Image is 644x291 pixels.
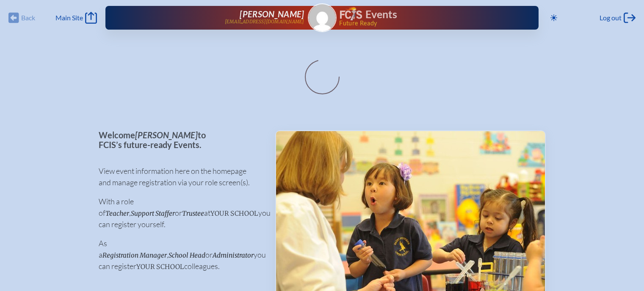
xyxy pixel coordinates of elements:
[99,165,262,188] p: View event information here on the homepage and manage registration via your role screen(s).
[225,19,304,25] p: [EMAIL_ADDRESS][DOMAIN_NAME]
[182,209,204,217] span: Trustee
[169,251,205,259] span: School Head
[308,3,337,32] a: Gravatar
[340,7,512,26] div: FCIS Events — Future ready
[135,130,198,140] span: [PERSON_NAME]
[55,14,83,22] span: Main Site
[102,251,167,259] span: Registration Manager
[99,130,262,149] p: Welcome to FCIS’s future-ready Events.
[600,14,622,22] span: Log out
[99,196,262,230] p: With a role of , or at you can register yourself.
[105,209,129,217] span: Teacher
[55,12,97,24] a: Main Site
[131,209,175,217] span: Support Staffer
[339,20,511,26] span: Future Ready
[136,263,184,271] span: your school
[99,238,262,272] p: As a , or you can register colleagues.
[133,9,304,26] a: [PERSON_NAME][EMAIL_ADDRESS][DOMAIN_NAME]
[210,209,258,217] span: your school
[240,9,304,19] span: [PERSON_NAME]
[309,4,336,31] img: Gravatar
[213,251,254,259] span: Administrator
